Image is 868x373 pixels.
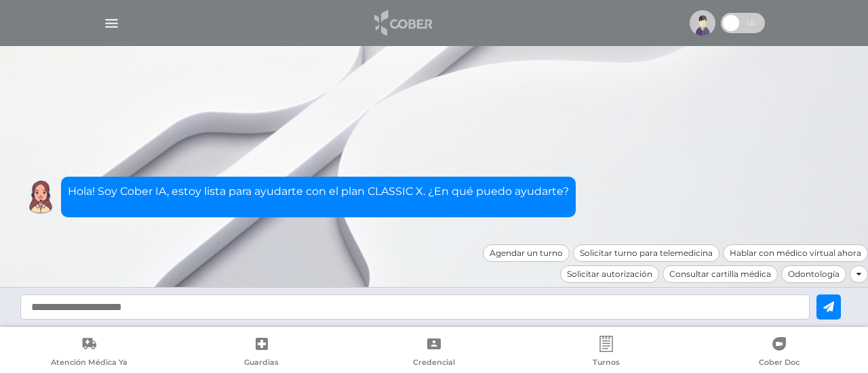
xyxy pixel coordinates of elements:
[367,7,438,39] img: logo_cober_home-white.png
[483,244,570,262] div: Agendar un turno
[413,357,455,370] span: Credencial
[560,265,659,283] div: Solicitar autorización
[348,336,520,370] a: Credencial
[759,357,800,370] span: Cober Doc
[593,357,620,370] span: Turnos
[175,336,347,370] a: Guardias
[244,357,279,370] span: Guardias
[51,357,127,370] span: Atención Médica Ya
[781,265,846,283] div: Odontología
[573,244,719,262] div: Solicitar turno para telemedicina
[690,10,715,36] img: profile-placeholder.svg
[663,265,778,283] div: Consultar cartilla médica
[723,244,868,262] div: Hablar con médico virtual ahora
[24,180,58,214] img: Cober IA
[68,183,569,200] p: Hola! Soy Cober IA, estoy lista para ayudarte con el plan CLASSIC X. ¿En qué puedo ayudarte?
[103,15,120,32] img: Cober_menu-lines-white.svg
[520,336,692,370] a: Turnos
[3,336,175,370] a: Atención Médica Ya
[693,336,865,370] a: Cober Doc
